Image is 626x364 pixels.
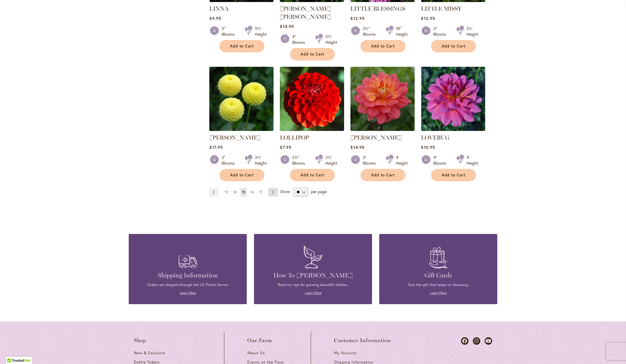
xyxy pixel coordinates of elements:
[209,134,261,141] a: [PERSON_NAME]
[442,173,465,178] span: Add to Cart
[363,155,379,166] div: 3" Blooms
[433,26,449,37] div: 3" Blooms
[222,26,238,37] div: 5" Blooms
[230,44,254,49] span: Add to Cart
[209,67,274,131] img: LITTLE SCOTTIE
[421,16,435,21] span: $12.95
[466,155,478,166] div: 4' Height
[473,337,480,345] a: Dahlias on Instagram
[263,271,363,279] h4: How To [PERSON_NAME]
[280,67,344,131] img: LOLLIPOP
[251,190,254,194] span: 16
[223,188,229,197] a: 13
[137,271,238,279] h4: Shipping Information
[396,26,408,37] div: 18" Height
[371,173,395,178] span: Add to Cart
[259,190,262,194] span: 17
[421,5,462,12] a: LITTLE MISSY
[371,44,395,49] span: Add to Cart
[421,134,449,141] a: LOVEBUG
[209,144,223,150] span: $17.95
[233,190,237,194] span: 14
[350,144,364,150] span: $14.95
[219,169,264,181] button: Add to Cart
[209,5,229,12] a: LINNA
[249,188,255,197] a: 16
[280,144,291,150] span: $7.95
[242,190,245,194] span: 15
[134,338,147,343] span: Shop
[292,34,308,45] div: 4" Blooms
[255,155,267,166] div: 3½' Height
[225,190,228,194] span: 13
[334,338,391,343] span: Customer Information
[388,282,489,287] p: Give the gift that keeps on blooming.
[350,16,364,21] span: $12.95
[290,48,335,60] button: Add to Cart
[388,271,489,279] h4: Gift Cards
[334,350,356,355] span: My Account
[421,127,485,132] a: LOVEBUG
[301,173,324,178] span: Add to Cart
[247,338,272,343] span: Our Farm
[290,169,335,181] button: Add to Cart
[209,127,274,132] a: LITTLE SCOTTIE
[263,282,363,287] p: Read our tips for growing beautiful dahlias.
[280,24,294,29] span: $14.95
[280,134,309,141] a: LOLLIPOP
[230,173,254,178] span: Add to Cart
[232,188,238,197] a: 14
[222,155,238,166] div: 2" Blooms
[431,169,476,181] button: Add to Cart
[485,337,492,345] a: Dahlias on Youtube
[311,189,327,194] span: per page
[421,67,485,131] img: LOVEBUG
[325,34,337,45] div: 3½' Height
[134,350,165,355] span: New & Exclusive
[137,282,238,287] p: Orders are shipped through the US Postal Service
[247,350,265,355] span: About Us
[433,155,449,166] div: 4" Blooms
[350,5,405,12] a: LITTLE BLESSINGS
[431,40,476,52] button: Add to Cart
[258,188,264,197] a: 17
[361,169,405,181] button: Add to Cart
[350,134,402,141] a: [PERSON_NAME]
[363,26,379,37] div: 2½" Blooms
[350,127,415,132] a: LORA ASHLEY
[280,127,344,132] a: LOLLIPOP
[305,291,321,295] a: Learn More
[461,337,468,345] a: Dahlias on Facebook
[442,44,465,49] span: Add to Cart
[4,344,20,360] iframe: Launch Accessibility Center
[292,155,308,166] div: 2½" Blooms
[466,26,478,37] div: 2½' Height
[430,291,447,295] a: Learn More
[219,40,264,52] button: Add to Cart
[396,155,408,166] div: 4' Height
[361,40,405,52] button: Add to Cart
[301,52,324,57] span: Add to Cart
[180,291,196,295] a: Learn More
[280,189,290,194] span: Show
[421,144,435,150] span: $10.95
[280,5,331,20] a: [PERSON_NAME] [PERSON_NAME]
[255,26,267,37] div: 5½' Height
[325,155,337,166] div: 3½' Height
[350,67,415,131] img: LORA ASHLEY
[209,16,221,21] span: $9.95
